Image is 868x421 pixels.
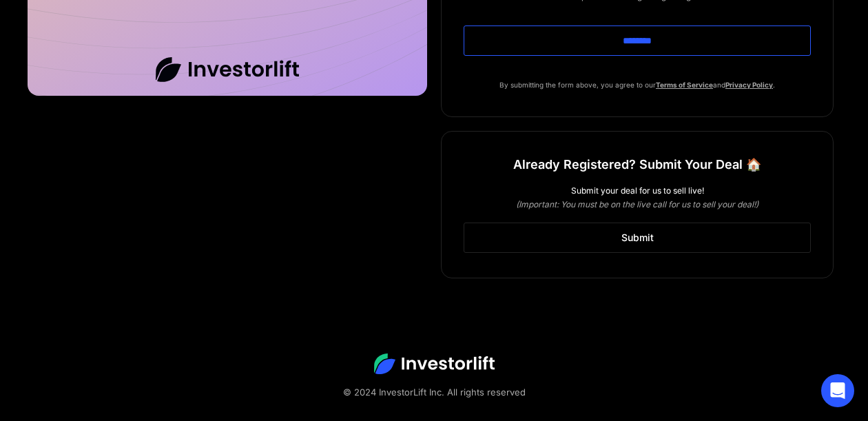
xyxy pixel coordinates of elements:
[513,152,761,177] h1: Already Registered? Submit Your Deal 🏠
[55,385,813,399] div: © 2024 InvestorLift Inc. All rights reserved
[464,223,811,253] a: Submit
[821,374,854,407] div: Open Intercom Messenger
[725,81,773,89] a: Privacy Policy
[464,78,811,92] p: By submitting the form above, you agree to our and .
[656,81,713,89] a: Terms of Service
[516,199,758,209] em: (Important: You must be on the live call for us to sell your deal!)
[464,184,811,198] div: Submit your deal for us to sell live!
